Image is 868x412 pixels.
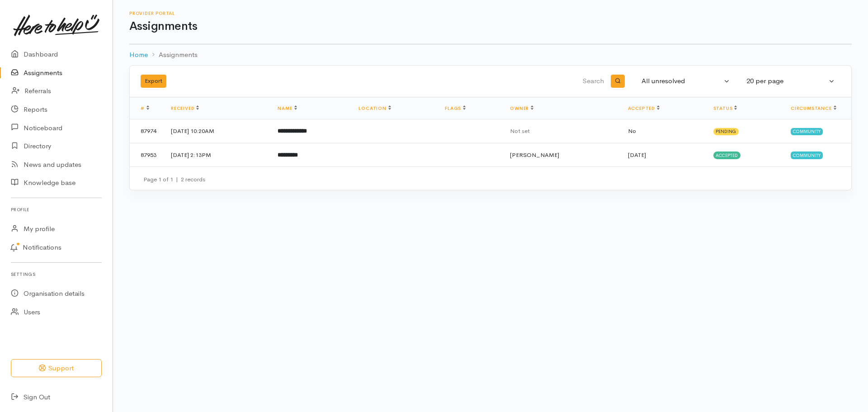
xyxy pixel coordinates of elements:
[713,128,739,135] span: Pending
[141,105,149,111] a: #
[130,143,164,166] td: 87953
[628,151,646,159] time: [DATE]
[388,71,606,92] input: Search
[791,152,823,159] span: Community
[11,204,102,216] h6: Profile
[510,105,533,111] a: Owner
[746,76,827,86] div: 20 per page
[129,50,148,60] a: Home
[171,105,199,111] a: Received
[791,105,836,111] a: Circumstance
[129,44,852,66] nav: breadcrumb
[141,75,166,88] button: Export
[130,119,164,143] td: 87974
[628,127,636,135] span: No
[445,105,466,111] a: Flags
[510,151,559,159] span: [PERSON_NAME]
[359,105,391,111] a: Location
[176,175,178,183] span: |
[148,50,198,60] li: Assignments
[129,11,852,16] h6: Provider Portal
[642,76,722,86] div: All unresolved
[11,359,102,378] button: Support
[143,175,205,183] small: Page 1 of 1 2 records
[713,152,741,159] span: Accepted
[636,72,736,90] button: All unresolved
[278,105,297,111] a: Name
[791,128,823,135] span: Community
[164,143,270,166] td: [DATE] 2:13PM
[129,20,852,33] h1: Assignments
[713,105,737,111] a: Status
[11,268,102,280] h6: Settings
[164,119,270,143] td: [DATE] 10:20AM
[628,105,660,111] a: Accepted
[510,127,530,135] span: Not set
[741,72,840,90] button: 20 per page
